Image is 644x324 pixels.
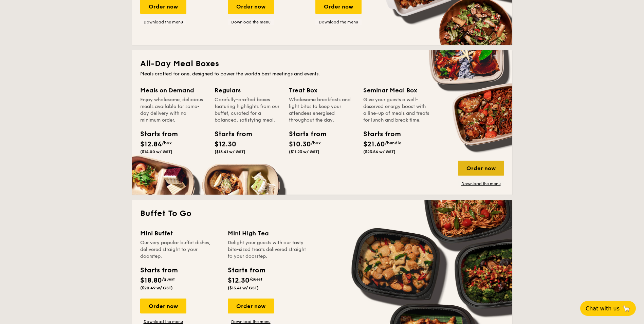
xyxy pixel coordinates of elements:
span: ($20.49 w/ GST) [140,286,173,290]
div: Wholesome breakfasts and light bites to keep your attendees energised throughout the day. [289,96,355,124]
a: Download the menu [228,19,274,25]
h2: Buffet To Go [140,208,504,219]
div: Treat Box [289,86,355,95]
span: /guest [162,277,175,282]
span: /guest [250,277,262,282]
div: Mini Buffet [140,229,220,238]
div: Enjoy wholesome, delicious meals available for same-day delivery with no minimum order. [140,96,206,124]
span: $21.60 [363,140,385,148]
div: Starts from [289,129,319,139]
span: $10.30 [289,140,311,148]
div: Order now [140,299,186,313]
span: /box [311,141,321,145]
a: Download the menu [315,19,362,25]
span: ($23.54 w/ GST) [363,149,395,154]
div: Order now [458,161,504,176]
span: ($14.00 w/ GST) [140,149,172,154]
span: /bundle [385,141,401,145]
span: /box [162,141,172,145]
div: Give your guests a well-deserved energy boost with a line-up of meals and treats for lunch and br... [363,96,429,124]
div: Mini High Tea [228,229,307,238]
div: Starts from [363,129,394,139]
span: $18.80 [140,276,162,285]
span: ($13.41 w/ GST) [215,149,245,154]
span: $12.30 [228,276,250,285]
div: Delight your guests with our tasty bite-sized treats delivered straight to your doorstep. [228,239,307,260]
div: Starts from [140,265,177,275]
h2: All-Day Meal Boxes [140,58,504,69]
span: $12.30 [215,140,236,148]
div: Starts from [228,265,265,275]
div: Regulars [215,86,281,95]
span: Chat with us [586,305,620,312]
a: Download the menu [140,19,186,25]
span: ($13.41 w/ GST) [228,286,259,290]
div: Starts from [215,129,245,139]
div: Carefully-crafted boxes featuring highlights from our buffet, curated for a balanced, satisfying ... [215,96,281,124]
button: Chat with us🦙 [580,301,636,316]
div: Seminar Meal Box [363,86,429,95]
div: Meals crafted for one, designed to power the world's best meetings and events. [140,71,504,77]
span: 🦙 [622,305,630,312]
div: Starts from [140,129,171,139]
span: $12.84 [140,140,162,148]
span: ($11.23 w/ GST) [289,149,319,154]
div: Order now [228,299,274,313]
a: Download the menu [458,181,504,186]
div: Meals on Demand [140,86,206,95]
div: Our very popular buffet dishes, delivered straight to your doorstep. [140,239,220,260]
